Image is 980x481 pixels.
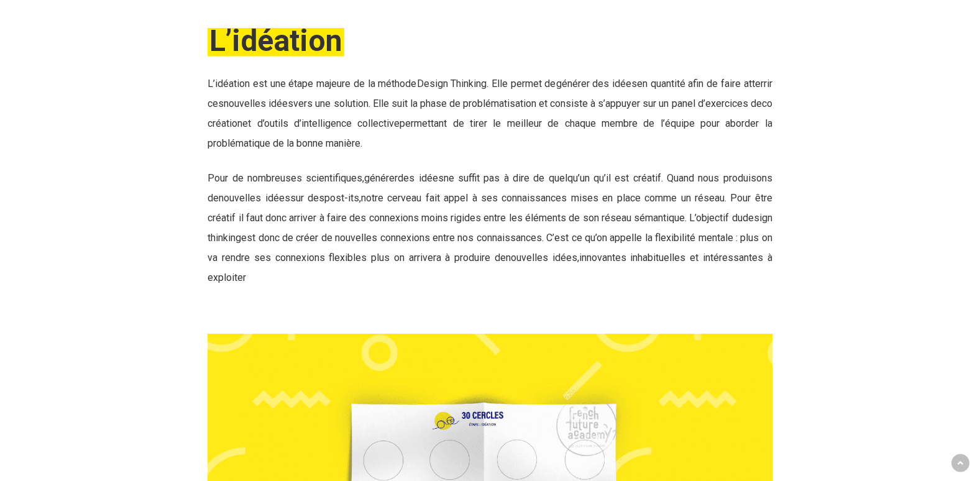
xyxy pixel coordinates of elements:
span: vers une solution. Elle suit la phase de problématisation et consiste à s’appuyer sur un panel d’... [293,98,761,109]
span: des idées [398,172,443,184]
span: et d’outils d’ [242,117,301,129]
span: est donc de créer de nouvelles connexions entre nos connaissances. C’est ce qu’on appelle la flex... [208,232,772,263]
em: L’idéation [208,23,344,58]
span: L’idéation est une étape majeure de la méthode [208,78,416,89]
span: , [359,192,361,204]
span: nouvelles idées [224,98,293,109]
span: . Elle permet de [487,78,556,89]
span: sur des [290,192,324,204]
span: post-its [324,192,359,204]
span: notre cerveau fait appel à ses connaissances mises en place comme un réseau. Pour être créatif il... [208,192,772,224]
span: ne suffit pas à dire de quelqu’un qu’il est créatif. Quand nous produisons de [208,172,772,204]
span: Pour de nombreuses scientifiques, [208,172,364,184]
span: intelligence collective [301,117,400,129]
span: nouvelles idées, [506,252,579,263]
span: permettant de tirer le meilleur de chaque membre de l’équipe pour aborder la problématique de la ... [208,117,772,149]
span: Design Thinking [417,78,487,89]
span: générer [364,172,398,184]
span: générer des idées [556,78,638,89]
span: nouvelles idées [219,192,290,204]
